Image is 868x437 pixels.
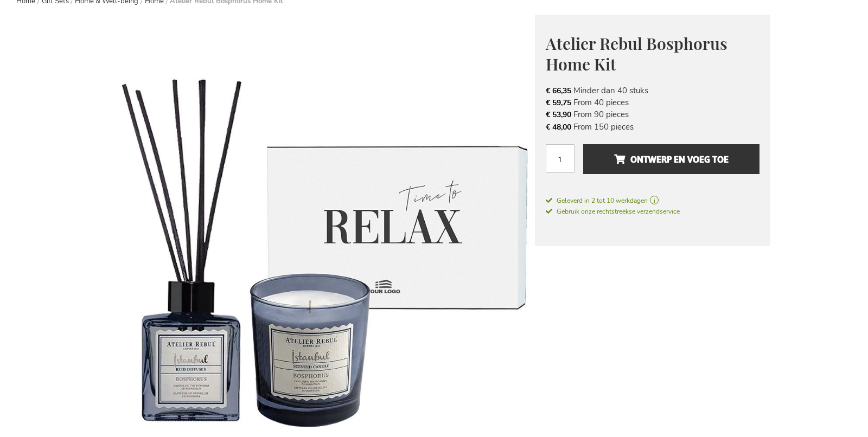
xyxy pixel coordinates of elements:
[546,98,571,108] span: € 59,75
[546,33,727,75] span: Atelier Rebul Bosphorus Home Kit
[546,86,571,96] span: € 66,35
[546,207,680,216] span: Gebruik onze rechtstreekse verzendservice
[583,144,759,174] button: Ontwerp en voeg toe
[546,110,571,120] span: € 53,90
[546,122,571,132] span: € 48,00
[546,121,759,133] li: From 150 pieces
[546,196,759,205] a: Geleverd in 2 tot 10 werkdagen
[614,151,729,168] span: Ontwerp en voeg toe
[546,85,759,97] li: Minder dan 40 stuks
[546,144,575,173] input: Aantal
[546,205,680,216] a: Gebruik onze rechtstreekse verzendservice
[546,97,759,108] li: From 40 pieces
[546,108,759,120] li: From 90 pieces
